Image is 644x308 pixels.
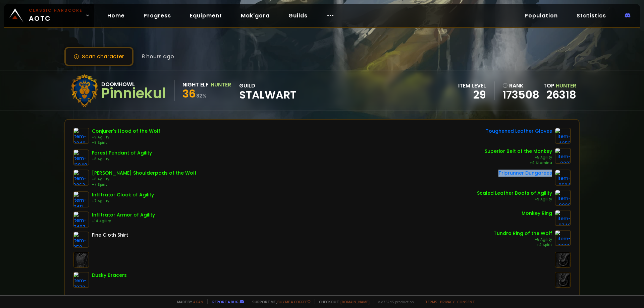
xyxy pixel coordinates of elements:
a: Progress [138,9,176,22]
div: Top [543,81,576,90]
span: Checkout [315,299,370,304]
div: guild [239,81,296,100]
div: +4 Spirit [494,242,552,248]
div: Doomhowl [101,80,166,88]
img: item-4253 [555,128,571,144]
img: item-12040 [73,149,89,166]
div: +7 Agility [92,198,154,204]
a: Terms [425,299,437,304]
span: Stalwart [239,90,296,100]
span: Support me, [248,299,311,304]
div: +7 Spirit [92,182,197,187]
div: +9 Agility [477,197,552,202]
div: item level [458,81,486,90]
img: item-9801 [555,148,571,164]
button: Scan character [64,47,133,66]
span: Made by [173,299,203,304]
div: Forest Pendant of Agility [92,149,152,157]
div: Infiltrator Cloak of Agility [92,191,154,198]
img: item-6748 [555,210,571,226]
small: 82 % [196,93,207,99]
a: Mak'gora [235,9,275,22]
div: Infiltrator Armor of Agility [92,211,155,219]
a: Population [519,9,563,22]
a: Equipment [184,9,227,22]
a: Statistics [571,9,611,22]
a: Privacy [440,299,454,304]
a: Consent [457,299,475,304]
div: +4 Stamina [485,160,552,166]
div: +8 Agility [92,177,197,182]
div: Toughened Leather Gloves [486,128,552,135]
div: +8 Agility [92,157,152,162]
div: Triprunner Dungarees [498,170,552,177]
img: item-9849 [73,128,89,144]
img: item-7407 [73,211,89,228]
span: 8 hours ago [142,52,174,61]
div: rank [502,81,539,90]
div: Fine Cloth Shirt [92,232,128,239]
span: AOTC [29,7,83,23]
span: 36 [182,86,196,101]
img: item-9624 [555,170,571,186]
div: Monkey Ring [522,210,552,217]
div: Night Elf [182,80,209,89]
div: Dusky Bracers [92,272,127,279]
a: Classic HardcoreAOTC [4,4,94,27]
div: Pinniekul [101,88,166,99]
a: Report a bug [212,299,238,304]
div: +14 Agility [92,219,155,224]
div: Conjurer's Hood of the Wolf [92,128,160,135]
a: Buy me a coffee [277,299,311,304]
div: +5 Agility [494,237,552,242]
small: Classic Hardcore [29,7,83,13]
a: Home [102,9,130,22]
img: item-9828 [555,190,571,206]
div: [PERSON_NAME] Shoulderpads of the Wolf [92,170,197,177]
a: Guilds [283,9,313,22]
a: 173508 [502,90,539,100]
a: [DOMAIN_NAME] [340,299,370,304]
div: Superior Belt of the Monkey [485,148,552,155]
img: item-9863 [73,170,89,186]
div: Tundra Ring of the Wolf [494,230,552,237]
img: item-7378 [73,272,89,288]
div: 29 [458,90,486,100]
img: item-7411 [73,191,89,207]
div: +9 Spirit [92,140,160,145]
div: Scaled Leather Boots of Agility [477,190,552,197]
div: +9 Agility [92,135,160,140]
a: a fan [193,299,203,304]
a: 26318 [546,87,576,102]
span: Hunter [556,82,576,89]
span: v. d752d5 - production [374,299,414,304]
div: Hunter [211,80,231,89]
img: item-859 [73,232,89,248]
div: +5 Agility [485,155,552,160]
img: item-12009 [555,230,571,246]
